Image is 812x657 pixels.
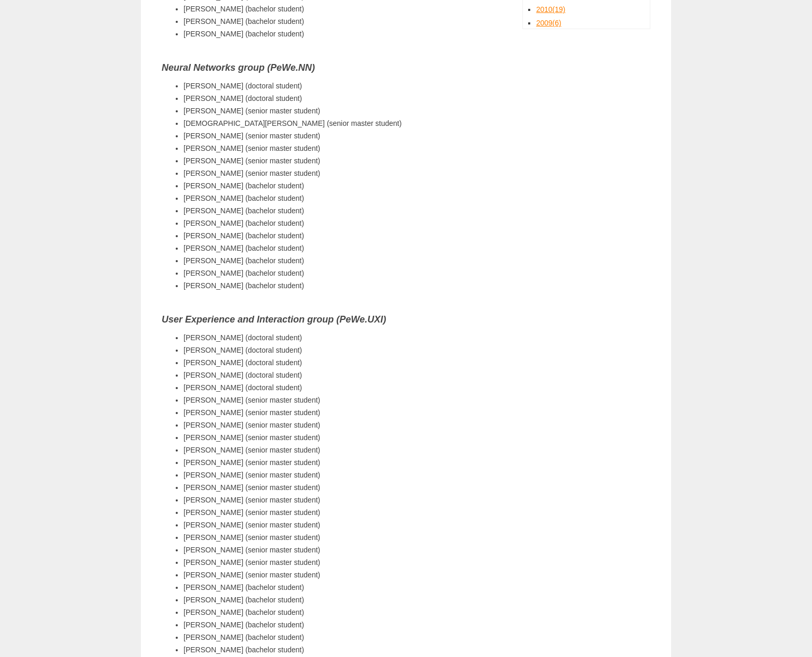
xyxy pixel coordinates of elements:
li: [PERSON_NAME] (doctoral student) [184,344,512,356]
li: [PERSON_NAME] (senior master student) [184,431,512,444]
li: [PERSON_NAME] (senior master student) [184,130,512,142]
li: [PERSON_NAME] (bachelor student) [184,217,512,229]
li: [PERSON_NAME] (bachelor student) [184,279,512,292]
li: [PERSON_NAME] (senior master student) [184,105,512,117]
span: (19) [553,5,566,14]
li: [PERSON_NAME] (bachelor student) [184,619,512,631]
li: [PERSON_NAME] (bachelor student) [184,204,512,217]
li: [PERSON_NAME] (doctoral student) [184,92,512,105]
li: [PERSON_NAME] (senior master student) [184,167,512,179]
li: [PERSON_NAME] (senior master student) [184,469,512,481]
li: [PERSON_NAME] (senior master student) [184,154,512,167]
li: [PERSON_NAME] (bachelor student) [184,581,512,594]
a: 2009(6) [536,19,561,27]
li: [PERSON_NAME] (bachelor student) [184,254,512,267]
li: [PERSON_NAME] (senior master student) [184,494,512,506]
span: click to expand [536,5,565,14]
li: [PERSON_NAME] (bachelor student) [184,594,512,606]
li: [PERSON_NAME] (senior master student) [184,506,512,519]
li: [PERSON_NAME] (bachelor student) [184,179,512,192]
h3: User Experience and Interaction group (PeWe.UXI) [162,313,512,326]
li: [PERSON_NAME] (senior master student) [184,406,512,419]
li: [PERSON_NAME] (bachelor student) [184,631,512,643]
li: [PERSON_NAME] (senior master student) [184,544,512,556]
li: [PERSON_NAME] (senior master student) [184,531,512,544]
li: [PERSON_NAME] (doctoral student) [184,356,512,369]
a: 2010(19) [536,5,565,14]
li: [DEMOGRAPHIC_DATA][PERSON_NAME] (senior master student) [184,117,512,130]
li: [PERSON_NAME] (bachelor student) [184,242,512,254]
li: [PERSON_NAME] (bachelor student) [184,643,512,656]
li: [PERSON_NAME] (doctoral student) [184,80,512,92]
li: [PERSON_NAME] (senior master student) [184,394,512,406]
li: [PERSON_NAME] (doctoral student) [184,381,512,394]
li: [PERSON_NAME] (bachelor student) [184,267,512,279]
li: [PERSON_NAME] (bachelor student) [184,192,512,204]
li: [PERSON_NAME] (senior master student) [184,419,512,431]
li: [PERSON_NAME] (senior master student) [184,456,512,469]
li: [PERSON_NAME] (doctoral student) [184,369,512,381]
span: (6) [553,19,561,27]
li: [PERSON_NAME] (bachelor student) [184,229,512,242]
li: [PERSON_NAME] (senior master student) [184,481,512,494]
li: [PERSON_NAME] (senior master student) [184,569,512,581]
li: [PERSON_NAME] (senior master student) [184,444,512,456]
li: [PERSON_NAME] (bachelor student) [184,28,512,40]
h3: Neural Networks group (PeWe.NN) [162,61,512,74]
li: [PERSON_NAME] (bachelor student) [184,606,512,619]
li: [PERSON_NAME] (bachelor student) [184,3,512,15]
li: [PERSON_NAME] (doctoral student) [184,331,512,344]
li: [PERSON_NAME] (senior master student) [184,519,512,531]
li: [PERSON_NAME] (senior master student) [184,556,512,569]
li: [PERSON_NAME] (bachelor student) [184,15,512,28]
span: click to expand [536,19,561,27]
li: [PERSON_NAME] (senior master student) [184,142,512,154]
